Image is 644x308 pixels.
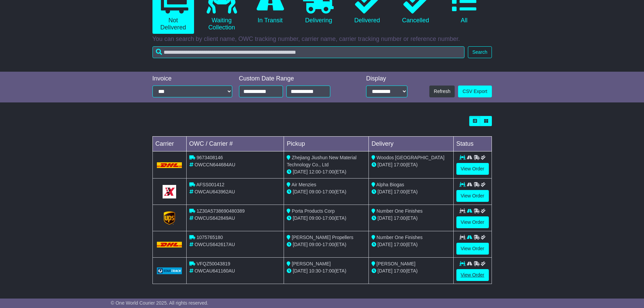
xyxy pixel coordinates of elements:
a: CSV Export [458,86,492,97]
span: OWCCN644684AU [194,162,235,167]
span: [PERSON_NAME] [377,261,415,266]
span: [DATE] [378,242,392,247]
span: 1075765180 [196,235,223,240]
div: (ETA) [372,241,451,248]
span: 17:00 [394,242,406,247]
span: 09:00 [309,215,321,221]
span: Number One Finishes [377,208,423,214]
a: View Order [456,269,489,281]
a: View Order [456,243,489,255]
button: Refresh [429,86,455,97]
span: VFQZ50043819 [196,261,230,266]
span: 9673408146 [196,155,223,160]
span: [DATE] [378,189,392,194]
span: 17:00 [323,242,334,247]
div: (ETA) [372,188,451,195]
span: [PERSON_NAME] Propellers [292,235,353,240]
div: - (ETA) [287,188,366,195]
span: © One World Courier 2025. All rights reserved. [111,300,209,306]
div: (ETA) [372,161,451,168]
div: Display [366,75,407,82]
span: [DATE] [378,162,392,167]
span: Porta Products Corp [292,208,335,214]
span: [DATE] [293,215,308,221]
div: - (ETA) [287,168,366,175]
td: Pickup [284,137,369,151]
div: - (ETA) [287,267,366,275]
img: GetCarrierServiceLogo [164,211,175,225]
span: OWCUS642849AU [194,215,235,221]
img: DHL.png [157,242,182,247]
div: (ETA) [372,215,451,222]
span: Air Menzies [291,182,316,187]
span: [DATE] [293,189,308,194]
p: You can search by client name, OWC tracking number, carrier name, carrier tracking number or refe... [152,35,492,43]
span: 09:00 [309,189,321,194]
span: 17:00 [394,268,406,274]
span: Alpha Biogas [376,182,404,187]
span: 17:00 [323,169,334,174]
div: (ETA) [372,267,451,275]
td: Status [453,137,492,151]
span: OWCAU641160AU [194,268,235,274]
span: 17:00 [323,215,334,221]
div: Invoice [152,75,232,82]
span: [DATE] [293,268,308,274]
span: 17:00 [394,189,406,194]
span: AFSS001412 [196,182,224,187]
span: [DATE] [378,268,392,274]
span: 1Z30A5738690480389 [196,208,244,214]
span: 17:00 [323,268,334,274]
span: OWCAU643962AU [194,189,235,194]
td: Carrier [152,137,186,151]
span: 09:00 [309,242,321,247]
button: Search [468,46,492,58]
span: Woodos [GEOGRAPHIC_DATA] [377,155,445,160]
span: OWCUS642617AU [194,242,235,247]
td: Delivery [368,137,453,151]
div: - (ETA) [287,215,366,222]
span: [DATE] [293,169,308,174]
td: OWC / Carrier # [186,137,284,151]
span: 17:00 [394,162,406,167]
img: GetCarrierServiceLogo [157,267,182,274]
img: GetCarrierServiceLogo [163,185,176,198]
span: [DATE] [293,242,308,247]
span: Zhejiang Jiushun New Material Technology Co., Ltd [287,155,356,167]
div: Custom Date Range [239,75,348,82]
a: View Order [456,190,489,202]
img: DHL.png [157,162,182,168]
span: Number One Finishes [377,235,423,240]
div: - (ETA) [287,241,366,248]
span: 17:00 [394,215,406,221]
span: 12:00 [309,169,321,174]
span: [DATE] [378,215,392,221]
span: [PERSON_NAME] [292,261,331,266]
span: 10:30 [309,268,321,274]
span: 17:00 [323,189,334,194]
a: View Order [456,216,489,228]
a: View Order [456,163,489,175]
